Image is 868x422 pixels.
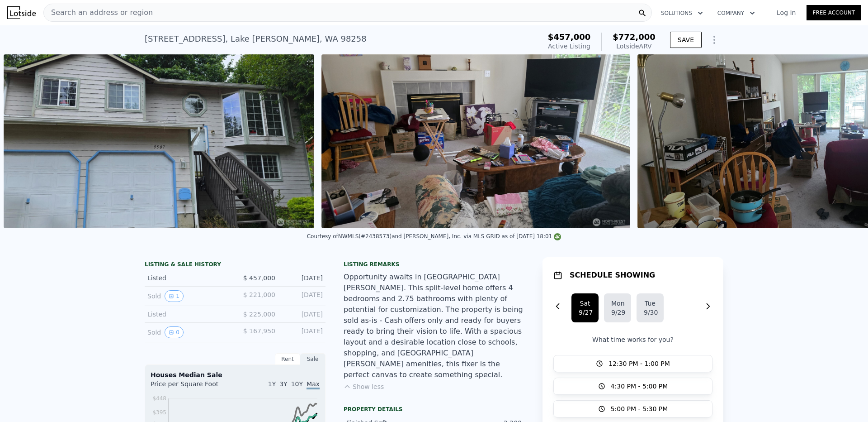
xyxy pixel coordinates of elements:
[548,43,590,50] span: Active Listing
[670,32,702,48] button: SAVE
[553,335,712,344] p: What time works for you?
[766,8,807,17] a: Log In
[644,308,656,317] div: 9/30
[283,326,323,338] div: [DATE]
[579,299,591,308] div: Sat
[279,380,287,388] span: 3Y
[637,293,664,322] button: Tue9/30
[644,299,656,308] div: Tue
[268,380,276,388] span: 1Y
[710,5,762,21] button: Company
[7,6,36,19] img: Lotside
[604,293,631,322] button: Mon9/29
[44,7,153,18] span: Search an address or region
[344,406,524,413] div: Property details
[553,355,712,372] button: 12:30 PM - 1:00 PM
[243,291,275,298] span: $ 221,000
[307,380,320,389] span: Max
[344,382,384,391] button: Show less
[283,273,323,283] div: [DATE]
[611,299,624,308] div: Mon
[283,310,323,319] div: [DATE]
[165,290,184,302] button: View historical data
[147,290,228,302] div: Sold
[705,31,723,49] button: Show Options
[554,233,561,240] img: NWMLS Logo
[553,400,712,417] button: 5:00 PM - 5:30 PM
[548,32,591,42] span: $457,000
[147,310,228,319] div: Listed
[165,326,184,338] button: View historical data
[344,261,524,268] div: Listing remarks
[145,261,325,270] div: LISTING & SALE HISTORY
[611,404,668,413] span: 5:00 PM - 5:30 PM
[152,409,166,416] tspan: $395
[553,378,712,395] button: 4:30 PM - 5:00 PM
[4,54,315,228] img: Sale: 169799217 Parcel: 103485587
[300,353,325,365] div: Sale
[344,272,524,380] div: Opportunity awaits in [GEOGRAPHIC_DATA][PERSON_NAME]. This split-level home offers 4 bedrooms and...
[611,308,624,317] div: 9/29
[570,270,655,281] h1: SCHEDULE SHOWING
[145,33,367,45] div: [STREET_ADDRESS] , Lake [PERSON_NAME] , WA 98258
[611,382,668,391] span: 4:30 PM - 5:00 PM
[291,380,303,388] span: 10Y
[613,32,656,42] span: $772,000
[151,379,235,394] div: Price per Square Foot
[807,5,861,20] a: Free Account
[609,359,670,368] span: 12:30 PM - 1:00 PM
[152,395,166,402] tspan: $448
[243,327,275,335] span: $ 167,950
[613,42,656,51] div: Lotside ARV
[321,54,630,228] img: Sale: 169799217 Parcel: 103485587
[147,273,228,283] div: Listed
[243,311,275,318] span: $ 225,000
[579,308,591,317] div: 9/27
[147,326,228,338] div: Sold
[283,290,323,302] div: [DATE]
[151,370,320,379] div: Houses Median Sale
[654,5,710,21] button: Solutions
[307,233,561,240] div: Courtesy of NWMLS (#2438573) and [PERSON_NAME], Inc. via MLS GRID as of [DATE] 18:01
[571,293,599,322] button: Sat9/27
[243,274,275,282] span: $ 457,000
[275,353,300,365] div: Rent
